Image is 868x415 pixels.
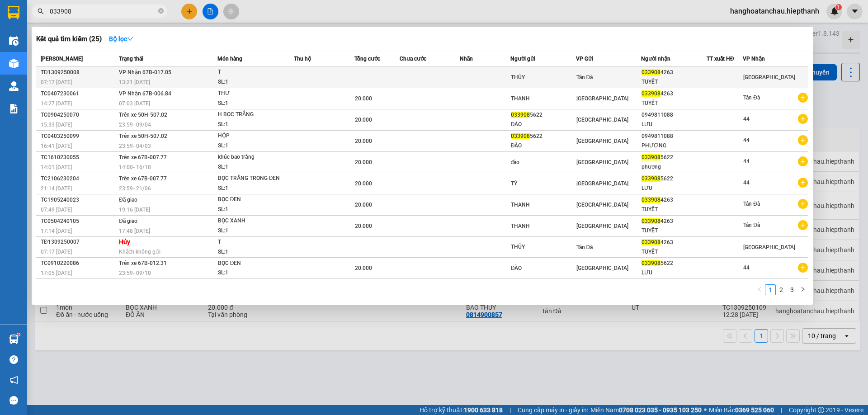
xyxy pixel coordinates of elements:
span: Trên xe 50H-507.02 [119,133,167,139]
span: Khách không gửi [119,249,160,255]
button: left [754,284,765,295]
span: close-circle [158,8,164,14]
div: TC0910220086 [41,259,116,268]
div: THƯ [218,89,286,99]
div: TÝ [511,179,576,189]
span: 16:41 [DATE] [41,143,72,149]
div: TĐ1309250008 [41,68,116,77]
span: 44 [743,116,750,122]
span: down [127,36,133,42]
div: 5622 [511,132,576,141]
input: Tìm tên, số ĐT hoặc mã đơn [50,6,156,16]
div: HỘP [218,131,286,141]
span: [GEOGRAPHIC_DATA] [576,159,628,165]
span: 20.000 [355,180,372,187]
span: VP Nhận 67B-017.05 [119,69,171,75]
span: 20.000 [355,138,372,144]
span: Tản Đà [743,201,760,207]
div: TUYẾT [642,226,706,236]
div: SL: 1 [218,184,286,193]
div: SL: 1 [218,247,286,257]
h3: Kết quả tìm kiếm ( 25 ) [36,34,102,44]
span: Trên xe 50H-507.02 [119,112,167,118]
div: THỦY [511,242,576,252]
span: 23:59 - 04/03 [119,143,151,149]
div: SL: 1 [218,120,286,130]
li: 1 [765,284,776,295]
span: [GEOGRAPHIC_DATA] [576,95,628,102]
span: Đã giao [119,197,137,203]
div: BỌC ĐEN [218,259,286,269]
button: right [797,284,808,295]
div: ĐÀO [511,120,576,129]
span: plus-circle [798,199,808,209]
span: Trên xe 67B-007.77 [119,154,167,160]
div: TC0504240105 [41,217,116,226]
span: 033908 [642,239,660,245]
span: Trạng thái [119,56,143,62]
span: notification [9,376,18,384]
span: 17:14 [DATE] [41,228,72,234]
span: 23:59 - 09/10 [119,270,151,276]
div: ĐÀO [511,141,576,151]
span: 07:03 [DATE] [119,100,150,107]
div: BỌC TRẮNG TRONG ĐEN [218,174,286,184]
span: plus-circle [798,156,808,166]
span: plus-circle [798,114,808,124]
div: 5622 [642,259,706,268]
img: solution-icon [9,104,19,113]
div: T [218,237,286,247]
div: BỌC XANH [218,216,286,226]
span: Thu hộ [294,56,311,62]
span: 20.000 [355,95,372,102]
span: Đã giao [119,218,137,224]
span: 033908 [642,260,660,266]
span: 44 [743,179,750,186]
span: 033908 [511,133,530,139]
span: 033908 [642,197,660,203]
div: LƯU [642,120,706,129]
span: [GEOGRAPHIC_DATA] [576,202,628,208]
span: 07:17 [DATE] [41,79,72,85]
span: 20.000 [355,223,372,229]
div: SL: 1 [218,77,286,87]
span: right [800,287,806,292]
span: 17:05 [DATE] [41,270,72,276]
span: 23:59 - 21/06 [119,185,151,192]
span: 033908 [642,69,660,75]
li: Next Page [797,284,808,295]
span: [GEOGRAPHIC_DATA] [576,223,628,229]
div: đào [511,158,576,167]
div: 5622 [511,110,576,120]
span: 15:33 [DATE] [41,122,72,128]
span: 21:14 [DATE] [41,185,72,192]
span: 033908 [642,218,660,224]
span: search [38,8,44,14]
span: 44 [743,158,750,165]
div: 5622 [642,153,706,162]
span: Trên xe 67B-007.77 [119,175,167,182]
span: plus-circle [798,263,808,273]
span: Món hàng [217,56,242,62]
img: warehouse-icon [9,36,19,46]
span: 07:17 [DATE] [41,249,72,255]
span: Tản Đà [743,94,760,101]
div: TC0403250099 [41,132,116,141]
span: Người gửi [510,56,535,62]
span: Trên xe 67B-012.31 [119,260,167,266]
span: left [757,287,762,292]
span: [GEOGRAPHIC_DATA] [743,244,795,250]
span: [GEOGRAPHIC_DATA] [576,265,628,271]
span: 14:01 [DATE] [41,164,72,170]
span: 14:00 - 16/10 [119,164,151,170]
span: 033908 [642,175,660,182]
span: 033908 [642,90,660,97]
div: khúc bao trắng [218,152,286,162]
span: message [9,396,18,405]
div: SL: 1 [218,141,286,151]
span: 07:49 [DATE] [41,207,72,213]
strong: Hủy [119,238,130,245]
span: plus-circle [798,178,808,188]
span: [GEOGRAPHIC_DATA] [743,74,795,80]
span: [GEOGRAPHIC_DATA] [576,138,628,144]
